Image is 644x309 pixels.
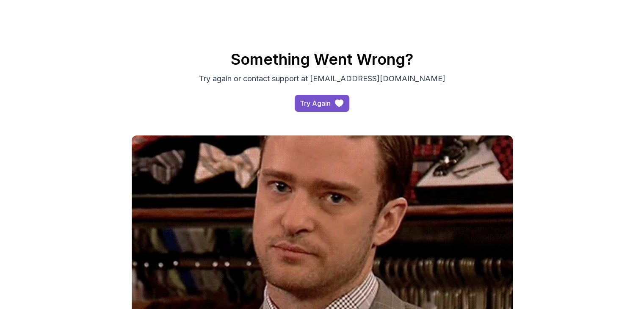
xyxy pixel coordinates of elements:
div: Try Again [300,98,331,108]
a: access-dashboard [295,95,349,112]
button: Try Again [295,95,349,112]
h2: Something Went Wrong? [26,51,619,68]
p: Try again or contact support at [EMAIL_ADDRESS][DOMAIN_NAME] [180,73,464,85]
